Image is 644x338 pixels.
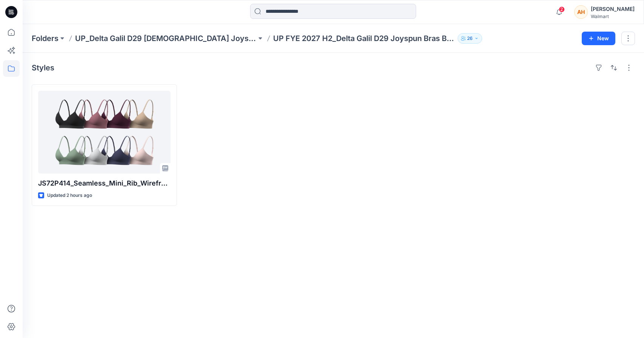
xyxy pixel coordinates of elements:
[75,33,257,44] a: UP_Delta Galil D29 [DEMOGRAPHIC_DATA] Joyspun Intimates
[574,5,588,19] div: AH
[591,5,635,14] div: [PERSON_NAME]
[467,34,473,43] p: 26
[47,192,92,199] p: Updated 2 hours ago
[32,63,54,72] h4: Styles
[38,178,171,189] p: JS72P414_Seamless_Mini_Rib_Wirefree_Bra
[38,91,171,174] a: JS72P414_Seamless_Mini_Rib_Wirefree_Bra
[32,33,58,44] a: Folders
[458,33,482,44] button: 26
[582,32,615,45] button: New
[559,6,565,12] span: 2
[273,33,455,44] p: UP FYE 2027 H2_Delta Galil D29 Joyspun Bras Board
[591,14,635,19] div: Walmart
